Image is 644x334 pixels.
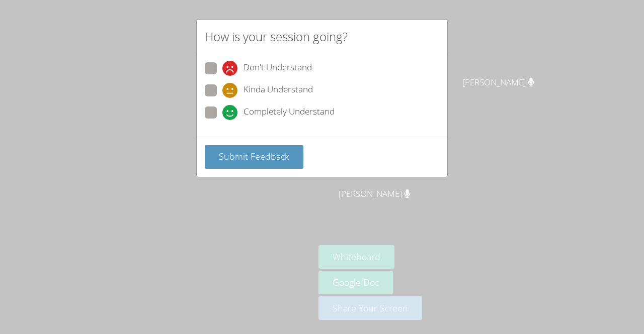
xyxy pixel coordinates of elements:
[244,105,335,120] span: Completely Understand
[244,83,313,98] span: Kinda Understand
[205,28,348,46] h2: How is your session going?
[205,145,303,169] button: Submit Feedback
[244,61,312,76] span: Don't Understand
[219,150,289,162] span: Submit Feedback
